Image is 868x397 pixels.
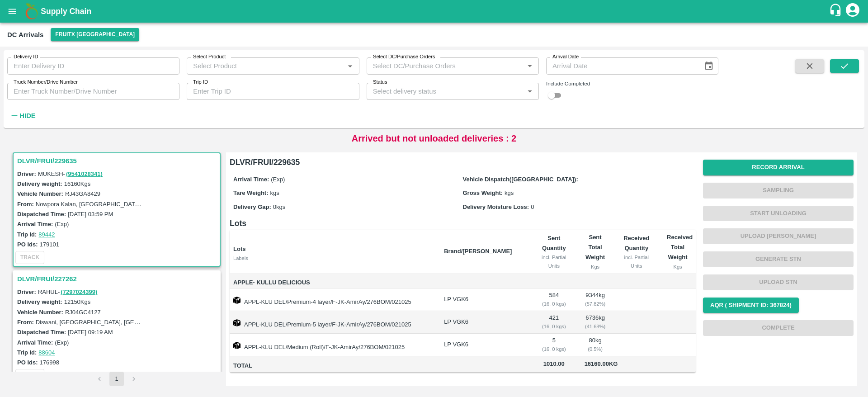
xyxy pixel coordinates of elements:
strong: Hide [19,112,35,119]
label: (Exp) [55,339,69,346]
div: Labels [233,254,437,262]
label: Truck Number/Drive Number [14,79,78,86]
span: RAHUL - [38,288,98,295]
p: Arrived but not unloaded deliveries : 2 [352,132,517,145]
a: (9541028341) [66,170,103,177]
h3: DLVR/FRUI/227262 [17,273,219,285]
label: PO Ids: [17,359,38,366]
input: Enter Delivery ID [7,57,179,75]
a: 89442 [38,231,55,238]
button: Record Arrival [703,160,854,175]
label: (Exp) [55,221,69,227]
label: Arrival Time: [17,339,53,346]
label: 176998 [40,359,59,366]
div: customer-support [829,3,844,19]
label: Delivery weight: [17,180,62,187]
img: box [233,342,241,349]
button: Open [524,60,536,72]
input: Enter Truck Number/Drive Number [7,83,179,100]
div: incl. Partial Units [538,253,570,270]
button: page 1 [109,372,124,386]
button: Choose date [700,57,717,75]
td: LP VGK6 [437,311,531,334]
td: 584 [531,288,577,311]
input: Select Product [189,60,341,72]
td: APPL-KLU DEL/Medium (Roll)/F-JK-AmirAy/276BOM/021025 [230,334,437,356]
label: Arrival Time: [17,221,53,227]
td: APPL-KLU DEL/Premium-4 layer/F-JK-AmirAy/276BOM/021025 [230,288,437,311]
input: Select DC/Purchase Orders [369,60,509,72]
div: Kgs [667,263,689,271]
td: 6736 kg [577,311,613,334]
button: Open [524,85,536,97]
button: open drawer [2,1,23,22]
label: 16160 Kgs [64,180,91,187]
label: 12150 Kgs [64,298,91,305]
b: Brand/[PERSON_NAME] [444,248,512,255]
b: Received Total Weight [667,234,693,261]
b: Lots [233,246,245,252]
label: Driver: [17,288,36,295]
input: Arrival Date [546,57,697,75]
input: Select delivery status [369,85,521,97]
h6: Lots [230,217,696,230]
label: Delivery Moisture Loss: [463,203,529,210]
a: (7297024399) [61,288,97,295]
div: ( 0.5 %) [585,345,606,353]
div: ( 57.82 %) [585,300,606,308]
span: (Exp) [271,176,285,183]
button: Hide [7,108,38,123]
label: From: [17,319,34,326]
label: Diswani, [GEOGRAPHIC_DATA], [GEOGRAPHIC_DATA] , [GEOGRAPHIC_DATA] [36,318,251,326]
span: kgs [505,189,514,196]
div: ( 16, 0 kgs) [538,300,570,308]
label: Nowpora Kalan, [GEOGRAPHIC_DATA], [GEOGRAPHIC_DATA], [GEOGRAPHIC_DATA] [36,200,269,208]
span: 0 kgs [273,203,285,210]
div: Kgs [585,263,606,271]
button: Open [344,60,356,72]
label: Driver: [17,170,36,177]
td: 421 [531,311,577,334]
div: ( 41.68 %) [585,322,606,331]
h6: DLVR/FRUI/229635 [230,156,696,169]
span: 0 [531,203,534,210]
label: 179101 [40,241,59,248]
label: Delivery Gap: [233,203,271,210]
label: Trip ID [193,79,208,86]
label: Delivery ID [14,53,38,61]
label: PO Ids: [17,241,38,248]
b: Sent Quantity [542,235,566,251]
span: Total [233,361,437,371]
label: Dispatched Time: [17,211,66,217]
a: Supply Chain [41,5,829,18]
label: RJ04GC4127 [65,309,101,316]
label: Vehicle Number: [17,190,63,197]
label: From: [17,201,34,208]
label: Dispatched Time: [17,329,66,336]
label: Vehicle Dispatch([GEOGRAPHIC_DATA]): [463,176,578,183]
td: 80 kg [577,334,613,356]
label: Gross Weight: [463,189,503,196]
td: APPL-KLU DEL/Premium-5 layer/F-JK-AmirAy/276BOM/021025 [230,311,437,334]
button: AQR ( Shipment Id: 367824) [703,298,799,313]
span: MUKESH - [38,170,104,177]
b: Sent Total Weight [585,234,605,261]
label: Status [373,79,387,86]
label: [DATE] 03:59 PM [68,211,113,217]
img: box [233,319,241,326]
span: 1010.00 [538,359,570,369]
label: RJ43GA8429 [65,190,100,197]
b: Received Quantity [623,235,649,251]
a: 88604 [38,349,55,356]
label: Arrival Time: [233,176,269,183]
h3: DLVR/FRUI/229635 [17,155,219,167]
b: Supply Chain [41,7,91,16]
span: 16160.00 Kg [585,360,618,367]
div: account of current user [844,2,861,21]
input: Enter Trip ID [187,83,359,100]
td: 9344 kg [577,288,613,311]
td: LP VGK6 [437,334,531,356]
label: [DATE] 09:19 AM [68,329,113,336]
label: Trip Id: [17,231,37,238]
label: Select DC/Purchase Orders [373,53,435,61]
